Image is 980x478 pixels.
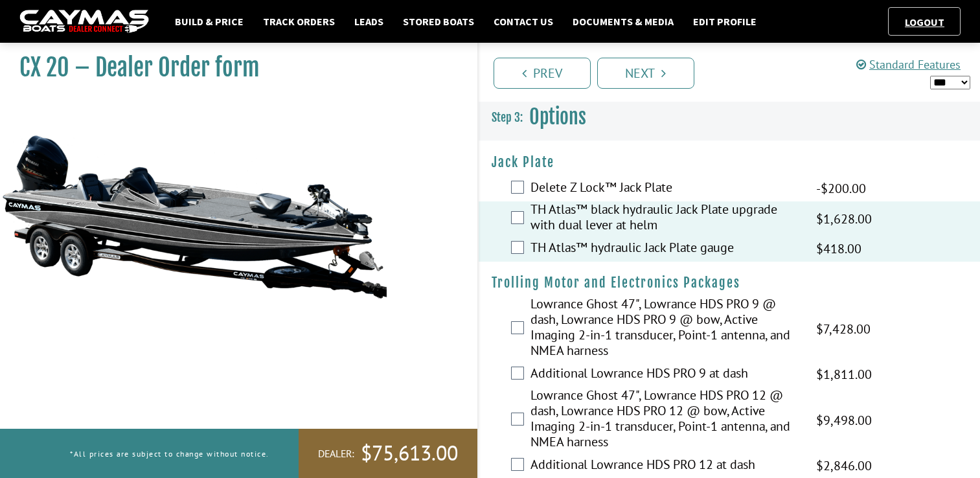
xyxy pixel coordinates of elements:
[530,240,801,258] label: TH Atlas™ hydraulic Jack Plate gauge
[487,13,560,30] a: Contact Us
[361,440,458,467] span: $75,613.00
[687,13,763,30] a: Edit Profile
[256,13,341,30] a: Track Orders
[530,296,801,361] label: Lowrance Ghost 47", Lowrance HDS PRO 9 @ dash, Lowrance HDS PRO 9 @ bow, Active Imaging 2-in-1 tr...
[19,10,149,34] img: caymas-dealer-connect-2ed40d3bc7270c1d8d7ffb4b79bf05adc795679939227970def78ec6f6c03838.gif
[816,411,872,430] span: $9,498.00
[816,319,871,339] span: $7,428.00
[492,275,968,291] h4: Trolling Motor and Electronics Packages
[168,13,250,30] a: Build & Price
[19,53,445,82] h1: CX 20 – Dealer Order form
[299,429,477,478] a: Dealer:$75,613.00
[566,13,680,30] a: Documents & Media
[530,387,801,453] label: Lowrance Ghost 47", Lowrance HDS PRO 12 @ dash, Lowrance HDS PRO 12 @ bow, Active Imaging 2-in-1 ...
[492,154,968,170] h4: Jack Plate
[816,209,872,229] span: $1,628.00
[396,13,481,30] a: Stored Boats
[494,58,591,89] a: Prev
[816,179,866,198] span: -$200.00
[530,365,801,384] label: Additional Lowrance HDS PRO 9 at dash
[530,457,801,475] label: Additional Lowrance HDS PRO 12 at dash
[70,443,269,464] p: *All prices are subject to change without notice.
[816,456,872,475] span: $2,846.00
[816,239,861,258] span: $418.00
[530,179,801,198] label: Delete Z Lock™ Jack Plate
[530,201,801,236] label: TH Atlas™ black hydraulic Jack Plate upgrade with dual lever at helm
[816,365,872,384] span: $1,811.00
[597,58,694,89] a: Next
[898,16,951,28] a: Logout
[318,447,354,461] span: Dealer:
[856,57,961,72] a: Standard Features
[348,13,390,30] a: Leads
